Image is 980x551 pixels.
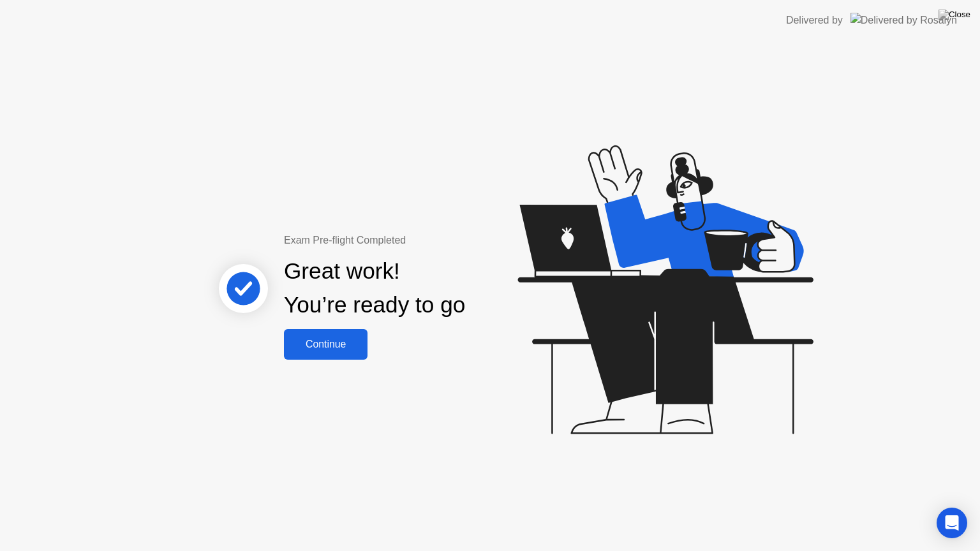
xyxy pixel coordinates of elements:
[288,339,364,350] div: Continue
[284,254,465,322] div: Great work! You’re ready to go
[850,13,957,27] img: Delivered by Rosalyn
[937,508,967,538] div: Open Intercom Messenger
[284,233,547,248] div: Exam Pre-flight Completed
[284,329,367,360] button: Continue
[939,10,970,20] img: Close
[786,13,843,28] div: Delivered by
